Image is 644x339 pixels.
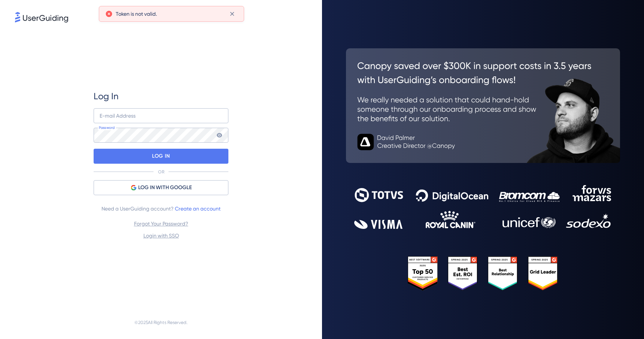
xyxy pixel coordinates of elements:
img: 9302ce2ac39453076f5bc0f2f2ca889b.svg [354,185,612,229]
img: 26c0aa7c25a843aed4baddd2b5e0fa68.svg [346,48,620,163]
img: 25303e33045975176eb484905ab012ff.svg [408,256,559,291]
span: LOG IN WITH GOOGLE [138,183,192,192]
span: Log In [94,90,119,102]
p: LOG IN [152,150,170,162]
span: © 2025 All Rights Reserved. [134,318,188,327]
img: 8faab4ba6bc7696a72372aa768b0286c.svg [15,12,68,22]
input: example@company.com [94,108,228,123]
p: OR [158,169,164,175]
a: Create an account [175,206,221,212]
a: Forgot Your Password? [134,221,188,227]
span: Token is not valid. [116,9,157,18]
span: Need a UserGuiding account? [101,204,221,213]
a: Login with SSO [143,233,179,239]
